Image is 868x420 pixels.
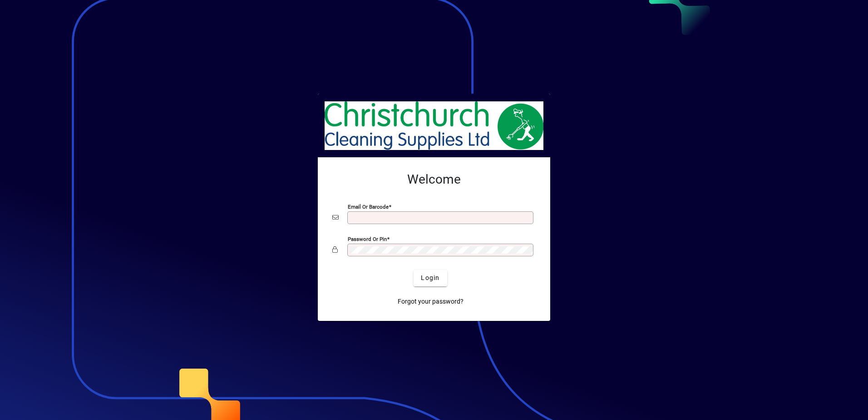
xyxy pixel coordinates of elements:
[394,294,467,310] a: Forgot your password?
[348,203,389,210] mat-label: Email or Barcode
[398,297,464,306] span: Forgot your password?
[421,273,439,283] span: Login
[348,235,387,242] mat-label: Password or Pin
[332,172,536,187] h2: Welcome
[414,270,447,286] button: Login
